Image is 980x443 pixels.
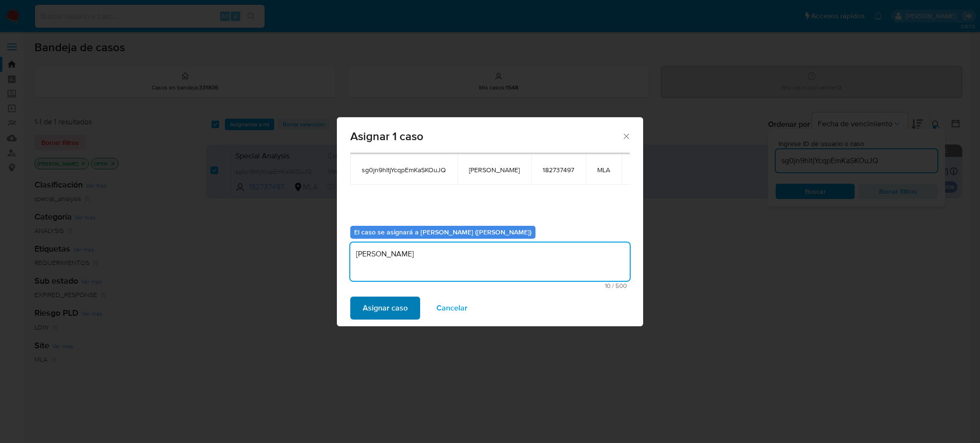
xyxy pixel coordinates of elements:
span: Asignar 1 caso [350,131,622,142]
span: Máximo 500 caracteres [353,283,627,289]
button: Cerrar ventana [622,132,630,140]
span: [PERSON_NAME] [469,166,520,174]
button: Cancelar [424,297,480,320]
span: MLA [597,166,610,174]
div: assign-modal [337,117,643,326]
b: El caso se asignará a [PERSON_NAME] ([PERSON_NAME]) [354,227,532,237]
button: Asignar caso [350,297,420,320]
textarea: [PERSON_NAME] [350,243,630,281]
span: Cancelar [436,298,468,319]
span: 182737497 [543,166,574,174]
span: Asignar caso [363,298,408,319]
span: sg0jn9hltjYcqpEmKaSKOuJQ [362,166,446,174]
